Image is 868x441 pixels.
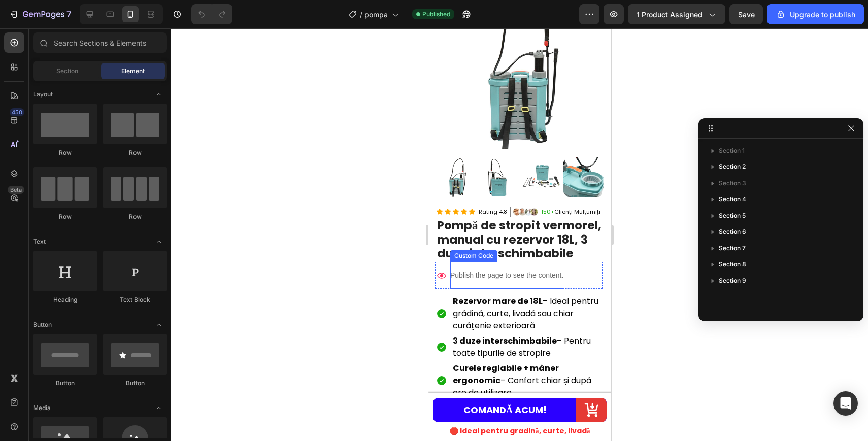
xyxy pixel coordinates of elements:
[103,379,167,388] div: Button
[719,162,746,172] span: Section 2
[33,237,46,246] span: Text
[719,178,746,188] span: Section 3
[24,307,174,331] p: – Pentru toate tipurile de stropire
[8,128,48,169] img: Pompă de stropit vermorel, manual cu rezervor 18L, 3 duze interschimbabile - SMARTINI
[776,9,855,20] div: Upgrade to publish
[50,180,79,187] p: Rating 4.8
[719,211,746,221] span: Section 5
[33,295,97,304] div: Heading
[8,186,24,194] div: Beta
[84,180,110,188] img: gempages_538168801875723411-539c9238-123f-4735-8ebd-2dcca3c39cc0.webp
[4,4,76,24] button: 7
[33,320,52,329] span: Button
[113,179,172,189] p: Clienți Mulțumiți
[21,397,162,408] u: 🛑 Ideal pentru gradină, curte, livadă
[24,267,114,279] strong: Rezervor mare de 18L
[56,66,78,76] span: Section
[191,4,232,24] div: Undo/Redo
[24,223,67,232] div: Custom Code
[103,295,167,304] div: Text Block
[719,259,746,269] span: Section 8
[50,128,91,169] img: Pompă de stropit vermorel, manual cu rezervor 18L, 3 duze interschimbabile - SMARTINI
[33,212,97,221] div: Row
[767,4,864,24] button: Upgrade to publish
[422,10,450,19] span: Published
[24,334,174,370] p: – Confort chiar și după ore de utilizare
[637,9,703,20] span: 1 product assigned
[738,10,755,19] span: Save
[33,379,97,388] div: Button
[151,400,167,416] span: Toggle open
[719,243,746,253] span: Section 7
[10,108,24,116] div: 450
[135,128,176,169] img: Pompă de stropit vermorel, manual cu rezervor 18L, 3 duze interschimbabile - SMARTINI
[5,374,118,390] p: COMANDĂ ACUM!
[8,189,175,233] h1: Pompă de stropit vermorel, manual cu rezervor 18L, 3 duze interschimbabile
[719,276,746,286] span: Section 9
[24,267,174,303] p: – Ideal pentru grădină, curte, livadă sau chiar curățenie exterioară
[121,66,145,76] span: Element
[22,242,135,252] p: Publish the page to see the content.
[33,148,97,157] div: Row
[428,28,611,441] iframe: Design area
[24,334,130,358] strong: Curele reglabile + mâner ergonomic
[364,9,388,20] span: pompa
[151,86,167,103] span: Toggle open
[719,227,746,237] span: Section 6
[113,179,126,187] span: 150+
[92,128,132,169] img: Pompă de stropit vermorel, manual cu rezervor 18L, 3 duze interschimbabile - SMARTINI
[833,391,858,416] div: Open Intercom Messenger
[66,8,71,20] p: 7
[151,233,167,250] span: Toggle open
[719,194,746,205] span: Section 4
[360,9,362,20] span: /
[628,4,725,24] button: 1 product assigned
[729,4,763,24] button: Save
[33,32,167,53] input: Search Sections & Elements
[103,212,167,221] div: Row
[719,146,745,156] span: Section 1
[33,90,53,99] span: Layout
[33,403,51,413] span: Media
[24,307,128,318] strong: 3 duze interschimbabile
[103,148,167,157] div: Row
[151,317,167,333] span: Toggle open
